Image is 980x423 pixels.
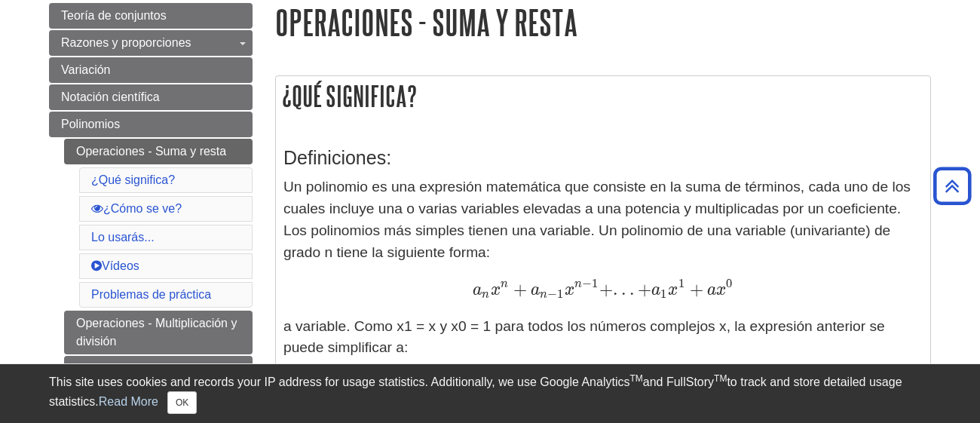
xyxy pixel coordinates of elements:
[510,279,527,299] span: +
[61,118,120,130] span: Polinomios
[592,276,598,291] span: 1
[61,36,191,49] span: Razones y proporciones
[613,279,618,299] span: .
[275,3,931,41] h1: Operaciones - Suma y resta
[540,289,547,301] span: n
[49,30,253,56] a: Razones y proporciones
[49,3,253,29] a: Teoría de conjuntos
[703,282,716,299] span: a
[686,279,703,299] span: +
[64,139,253,164] a: Operaciones - Suma y resta
[531,282,540,299] span: a
[91,288,211,301] a: Problemas de práctica
[91,259,139,272] a: Vídeos
[716,282,726,299] span: x
[928,176,976,196] a: Back to Top
[668,282,678,299] span: x
[473,282,482,299] span: a
[64,356,253,382] a: Factorización de polinomios
[678,276,684,291] span: 1
[565,282,574,299] span: x
[547,287,557,302] span: −
[660,287,666,302] span: 1
[582,276,592,291] span: −
[574,278,582,290] span: n
[629,373,642,384] sup: TM
[91,202,182,215] a: ¿Cómo se ve?
[618,279,626,299] span: .
[501,278,508,290] span: n
[61,90,160,103] span: Notación científica
[99,395,158,408] a: Read More
[714,373,727,384] sup: TM
[49,373,931,414] div: This site uses cookies and records your IP address for usage statistics. Additionally, we use Goo...
[61,9,167,22] span: Teoría de conjuntos
[491,282,501,299] span: x
[49,112,253,137] a: Polinomios
[635,279,651,299] span: +
[726,276,732,291] span: 0
[64,311,253,354] a: Operaciones - Multiplicación y división
[599,279,613,299] span: +
[276,76,930,116] h2: ¿Qué significa?
[557,287,563,302] span: 1
[49,84,253,110] a: Notación científica
[283,147,923,169] h3: Definiciones:
[49,57,253,83] a: Variación
[626,279,635,299] span: .
[61,63,111,76] span: Variación
[482,289,489,301] span: n
[167,391,197,414] button: Close
[91,173,175,186] a: ¿Qué significa?
[651,282,660,299] span: a
[91,231,155,244] a: Lo usarás...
